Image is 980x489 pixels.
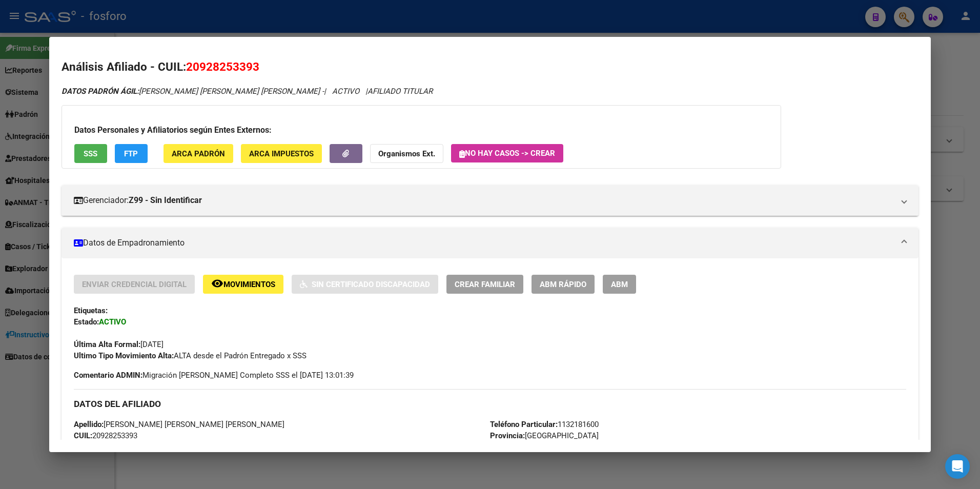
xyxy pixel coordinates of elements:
span: Crear Familiar [455,280,515,289]
strong: Teléfono Particular: [490,420,558,429]
strong: Última Alta Formal: [74,340,140,349]
strong: ACTIVO [99,317,126,327]
strong: Z99 - Sin Identificar [129,194,202,207]
h3: Datos Personales y Afiliatorios según Entes Externos: [74,124,768,136]
button: Enviar Credencial Digital [74,275,195,294]
strong: Ultimo Tipo Movimiento Alta: [74,351,174,360]
strong: Etiquetas: [74,306,108,315]
span: ARCA Padrón [172,149,225,158]
span: 20928253393 [186,60,259,73]
span: Sin Certificado Discapacidad [312,280,430,289]
button: Movimientos [203,275,283,294]
mat-panel-title: Datos de Empadronamiento [74,237,894,249]
mat-panel-title: Gerenciador: [74,194,894,207]
button: Crear Familiar [446,275,523,294]
button: Sin Certificado Discapacidad [292,275,438,294]
strong: Apellido: [74,420,104,429]
span: No hay casos -> Crear [459,149,555,158]
span: AFILIADO TITULAR [367,87,433,96]
span: [PERSON_NAME] [PERSON_NAME] [PERSON_NAME] - [62,87,324,96]
span: 20928253393 [74,431,137,440]
span: ALTA desde el Padrón Entregado x SSS [74,351,307,360]
strong: Comentario ADMIN: [74,371,142,380]
button: SSS [74,144,107,163]
span: ABM Rápido [540,280,586,289]
span: Migración [PERSON_NAME] Completo SSS el [DATE] 13:01:39 [74,370,354,381]
h3: DATOS DEL AFILIADO [74,398,907,410]
button: Organismos Ext. [370,144,443,163]
button: FTP [115,144,148,163]
strong: Organismos Ext. [378,149,435,158]
strong: Provincia: [490,431,525,440]
button: ARCA Impuestos [241,144,322,163]
span: ABM [611,280,628,289]
span: 1132181600 [490,420,599,429]
h2: Análisis Afiliado - CUIL: [62,58,919,76]
span: Movimientos [223,280,275,289]
strong: DATOS PADRÓN ÁGIL: [62,87,139,96]
strong: CUIL: [74,431,92,440]
span: [GEOGRAPHIC_DATA] [490,431,599,440]
i: | ACTIVO | [62,87,433,96]
button: ARCA Padrón [164,144,233,163]
span: ARCA Impuestos [249,149,314,158]
button: ABM Rápido [532,275,595,294]
strong: Estado: [74,317,99,327]
span: [PERSON_NAME] [PERSON_NAME] [PERSON_NAME] [74,420,284,429]
span: FTP [124,149,138,158]
div: Open Intercom Messenger [945,454,970,479]
span: SSS [84,149,97,158]
button: No hay casos -> Crear [451,144,563,162]
span: [DATE] [74,340,164,349]
mat-expansion-panel-header: Gerenciador:Z99 - Sin Identificar [62,185,919,216]
mat-expansion-panel-header: Datos de Empadronamiento [62,228,919,258]
mat-icon: remove_red_eye [211,277,223,290]
span: Enviar Credencial Digital [82,280,187,289]
button: ABM [603,275,636,294]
